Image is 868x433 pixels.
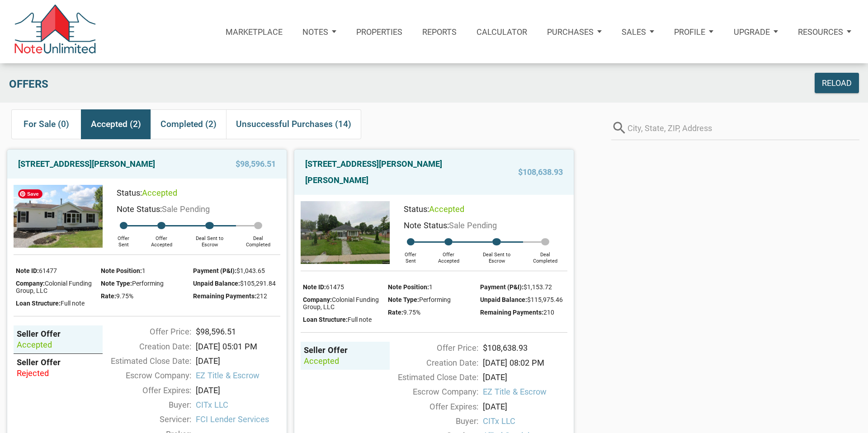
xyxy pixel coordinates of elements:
img: NoteUnlimited [14,5,97,59]
button: Marketplace [216,15,292,48]
span: Loan Structure: [16,300,61,307]
span: Accepted (2) [91,116,141,132]
span: 1 [142,267,146,274]
div: Seller Offer [304,345,386,356]
div: For Sale (0) [11,109,81,139]
div: Offer Sent [107,229,140,248]
a: Properties [346,15,412,48]
p: Purchases [547,27,594,37]
a: [STREET_ADDRESS][PERSON_NAME][PERSON_NAME] [305,156,483,188]
div: Creation Date: [385,357,479,369]
span: Payment (P&I): [193,267,236,274]
a: Purchases [537,15,612,48]
span: Payment (P&I): [480,283,524,291]
span: $1,043.65 [236,267,265,274]
div: [DATE] 05:01 PM [191,340,285,353]
div: Servicer: [98,413,192,425]
button: Resources [788,15,861,48]
span: Status: [117,188,142,198]
div: [DATE] [478,371,572,383]
div: Estimated Close Date: [385,371,479,383]
i: search [611,116,627,140]
span: Colonial Funding Group, LLC [16,280,92,294]
span: accepted [429,204,464,214]
span: Full note [61,300,85,307]
span: Status: [404,204,429,214]
span: Rate: [388,309,403,316]
span: For Sale (0) [24,116,69,132]
img: 570179 [301,201,390,264]
div: Accepted (2) [81,109,151,139]
span: 1 [429,283,433,291]
div: [DATE] [191,355,285,367]
span: Note Status: [117,204,162,214]
div: [DATE] [478,400,572,413]
span: Remaining Payments: [193,292,256,300]
div: Offers [5,73,649,93]
span: 210 [543,309,554,316]
span: CITx LLC [196,399,280,411]
button: Upgrade [724,15,788,48]
p: Sales [622,27,646,37]
div: Completed (2) [151,109,226,139]
button: Reload [815,73,859,93]
span: 212 [256,292,267,300]
div: Deal Completed [236,229,280,248]
span: EZ Title & Escrow [483,386,567,398]
div: Reload [822,77,852,89]
span: Colonial Funding Group, LLC [303,296,379,311]
span: Unpaid Balance: [193,280,240,287]
button: Reports [412,15,467,48]
div: Offer Expires: [98,384,192,396]
div: Unsuccessful Purchases (14) [226,109,361,139]
div: [DATE] 08:02 PM [478,357,572,369]
span: Company: [16,280,45,287]
div: [DATE] [191,384,285,396]
div: Buyer: [385,415,479,427]
span: Save [18,189,42,198]
div: Deal Completed [523,245,567,264]
span: Performing [132,280,164,287]
p: Reports [422,27,457,37]
div: Deal Sent to Escrow [470,245,523,264]
div: Offer Accepted [140,229,183,248]
img: 570846 [14,185,103,248]
span: 9.75% [403,309,420,316]
span: CITx LLC [483,415,567,427]
button: Profile [664,15,723,48]
span: 9.75% [116,292,133,300]
div: Seller Offer [17,329,99,339]
span: Note Type: [101,280,132,287]
span: Loan Structure: [303,316,348,323]
span: Note Status: [404,221,449,230]
div: Offer Price: [98,325,192,338]
div: Creation Date: [98,340,192,353]
span: Unpaid Balance: [480,296,527,303]
span: $98,596.51 [236,156,276,172]
div: $98,596.51 [191,325,285,338]
span: Performing [419,296,451,303]
button: Sales [612,15,664,48]
span: Remaining Payments: [480,309,543,316]
span: 61477 [39,267,57,274]
div: Escrow Company: [385,386,479,398]
p: Marketplace [226,27,283,37]
span: $105,291.84 [240,280,276,287]
p: Properties [356,27,402,37]
span: $108,638.93 [518,164,563,180]
div: $108,638.93 [478,342,572,354]
div: accepted [304,356,386,367]
p: Profile [674,27,705,37]
span: EZ Title & Escrow [196,369,280,381]
div: Deal Sent to Escrow [183,229,236,248]
span: Note Position: [101,267,142,274]
a: Notes [292,15,346,48]
span: Completed (2) [160,116,217,132]
input: City, State, ZIP, Address [627,116,859,140]
span: $1,153.72 [524,283,552,291]
p: Notes [302,27,328,37]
